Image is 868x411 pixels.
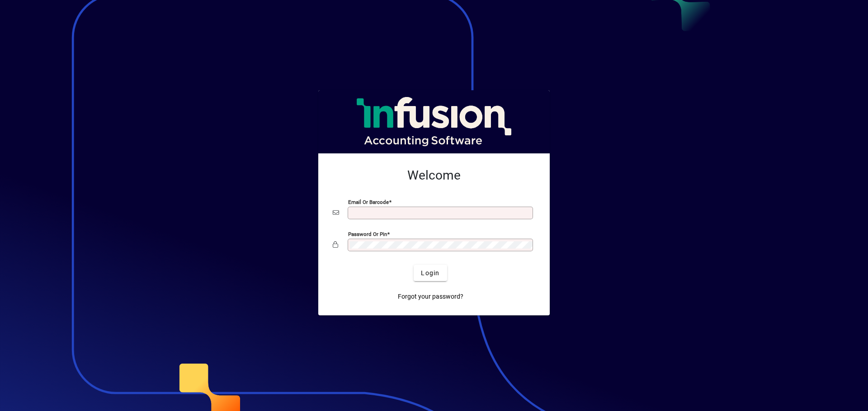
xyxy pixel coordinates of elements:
[348,231,387,237] mat-label: Password or Pin
[398,292,463,301] span: Forgot your password?
[414,265,447,281] button: Login
[394,288,467,305] a: Forgot your password?
[333,168,535,183] h2: Welcome
[348,199,389,205] mat-label: Email or Barcode
[421,268,439,278] span: Login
